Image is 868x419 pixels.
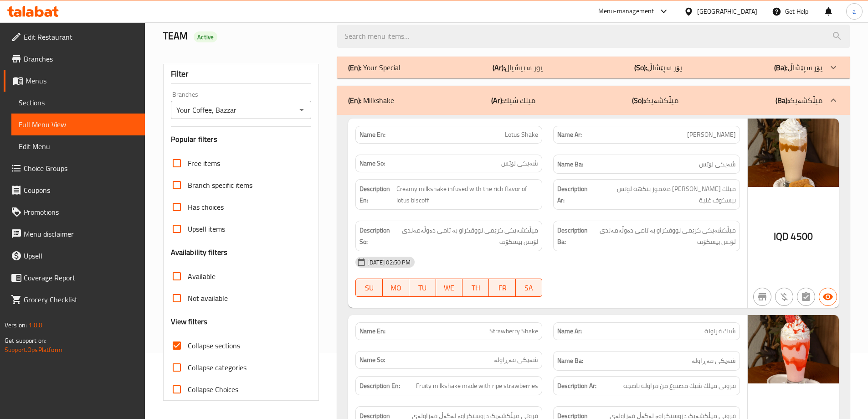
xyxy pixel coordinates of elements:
span: شەیکی فەڕاولە [494,355,538,365]
span: Menu disclaimer [24,228,138,239]
span: [DATE] 02:50 PM [364,258,414,267]
span: SA [519,281,539,295]
span: IQD [774,228,789,245]
span: شەیکی لۆتس [501,159,538,168]
p: Your Special [348,62,401,73]
button: Available [819,288,837,306]
span: TH [466,281,485,295]
span: ميلك شيك كريمي مغمور بنكهة لوتس بيسكوف غنية [595,183,736,206]
span: Not available [188,293,228,304]
span: Full Menu View [19,119,138,130]
button: TH [462,279,489,297]
span: Sections [19,97,138,108]
h3: Availability filters [171,247,228,258]
button: Purchased item [775,288,793,306]
a: Branches [4,48,145,70]
button: Not has choices [797,288,815,306]
span: شەیکی فەڕاولە [692,355,736,367]
button: Open [295,103,308,116]
a: Menus [4,70,145,92]
span: Free items [188,158,220,169]
span: Has choices [188,202,224,212]
span: Choice Groups [24,163,138,174]
b: (En): [348,61,361,74]
a: Menu disclaimer [4,223,145,245]
p: يور سبيشيال [493,62,543,73]
b: (Ar): [491,93,503,107]
span: شيك فراولة [704,326,736,336]
strong: Name Ba: [557,355,583,367]
button: TU [409,279,436,297]
span: Collapse Choices [188,384,238,395]
p: ميلك شيك [491,95,535,106]
span: میڵکشەیکی کرێمی نووقکراو بە تامی دەوڵەمەندی لۆتس بیسکۆف [394,225,538,247]
img: Strawberry_Shake638907798824657328.jpg [748,315,839,383]
button: WE [436,279,462,297]
strong: Description Ba: [557,225,591,247]
strong: Name Ba: [557,159,583,170]
b: (En): [348,93,361,107]
a: Edit Restaurant [4,26,145,48]
span: Get support on: [5,335,46,347]
b: (So): [634,61,647,74]
h3: Popular filters [171,134,312,145]
span: SU [360,281,379,295]
span: Creamy milkshake infused with the rich flavor of lotus biscoff [396,183,538,206]
b: (Ar): [493,61,505,74]
div: (En): Your Special(Ar):يور سبيشيال(So):یۆر سپێشاڵ(Ba):یۆر سپێشاڵ [337,57,850,78]
span: 1.0.0 [28,319,42,331]
strong: Name En: [360,326,385,336]
span: Branches [24,53,138,64]
b: (Ba): [776,93,789,107]
img: Lotus_Shake638907798796291954.jpg [748,119,839,187]
span: Edit Menu [19,141,138,152]
b: (Ba): [774,61,787,74]
span: Available [188,271,216,282]
button: Not branch specific item [753,288,771,306]
p: میڵکشەیک [776,95,822,106]
span: Active [194,33,217,41]
strong: Name Ar: [557,130,582,140]
strong: Name Ar: [557,326,582,336]
span: Upsell [24,250,138,261]
span: Lotus Shake [505,130,538,140]
span: Branch specific items [188,180,252,191]
strong: Description Ar: [557,380,596,392]
a: Sections [11,92,145,114]
a: Full Menu View [11,114,145,135]
span: Grocery Checklist [24,294,138,305]
span: Promotions [24,207,138,217]
a: Support.OpsPlatform [5,344,62,356]
a: Promotions [4,201,145,223]
strong: Description Ar: [557,183,592,206]
span: WE [440,281,459,295]
span: Menus [26,75,138,86]
p: میڵکشەیک [632,95,678,106]
a: Coupons [4,179,145,201]
span: Version: [5,319,27,331]
div: [GEOGRAPHIC_DATA] [697,6,757,16]
a: Choice Groups [4,157,145,179]
strong: Description En: [360,183,395,206]
strong: Name So: [360,355,385,365]
div: Menu-management [598,6,654,17]
span: Upsell items [188,223,225,234]
button: SU [355,279,382,297]
span: شەیکی لۆتس [699,159,736,170]
div: (En): Milkshake(Ar):ميلك شيك(So):میڵکشەیک(Ba):میڵکشەیک [337,86,850,115]
b: (So): [632,93,645,107]
span: [PERSON_NAME] [687,130,736,140]
span: Edit Restaurant [24,31,138,42]
span: FR [493,281,512,295]
strong: Description En: [360,380,400,392]
a: Grocery Checklist [4,289,145,310]
span: Collapse categories [188,362,247,373]
strong: Name So: [360,159,385,168]
span: میڵکشەیکی کرێمی نووقکراو بە تامی دەوڵەمەندی لۆتس بیسکۆف [592,225,736,247]
span: Strawberry Shake [489,326,538,336]
a: Edit Menu [11,135,145,157]
span: Collapse sections [188,340,240,351]
span: Coverage Report [24,272,138,283]
strong: Description So: [360,225,392,247]
h2: TEAM [163,29,327,43]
